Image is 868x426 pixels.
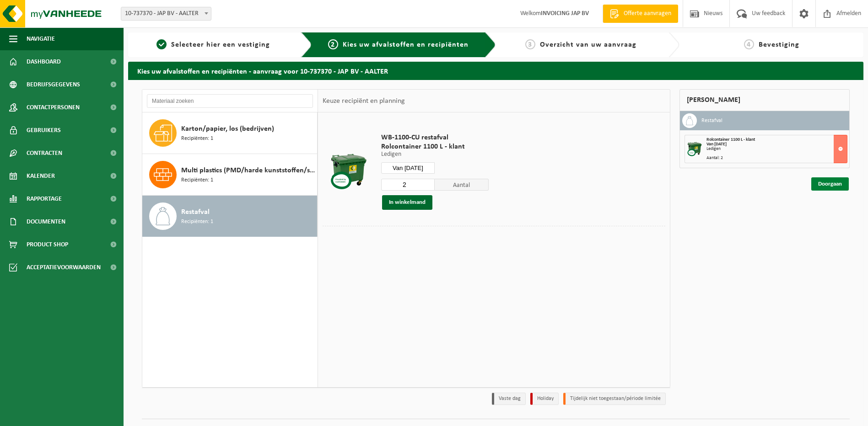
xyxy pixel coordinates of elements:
[133,39,294,50] a: 1Selecteer hier een vestiging
[381,151,489,158] p: Ledigen
[27,187,62,210] span: Rapportage
[27,96,80,119] span: Contactpersonen
[381,133,489,142] span: WB-1100-CU restafval
[27,27,55,50] span: Navigatie
[27,142,62,165] span: Contracten
[128,62,863,80] h2: Kies uw afvalstoffen en recipiënten - aanvraag voor 10-737370 - JAP BV - AALTER
[492,393,526,405] li: Vaste dag
[147,94,313,108] input: Materiaal zoeken
[121,7,211,20] span: 10-737370 - JAP BV - AALTER
[171,41,270,48] span: Selecteer hier een vestiging
[603,5,678,23] a: Offerte aanvragen
[435,179,489,191] span: Aantal
[706,156,847,160] div: Aantal: 2
[27,73,80,96] span: Bedrijfsgegevens
[706,147,847,151] div: Ledigen
[181,218,213,226] span: Recipiënten: 1
[181,134,213,143] span: Recipiënten: 1
[328,39,338,49] span: 2
[706,142,727,147] strong: Van [DATE]
[759,41,799,48] span: Bevestiging
[381,162,435,174] input: Selecteer datum
[181,176,213,185] span: Recipiënten: 1
[27,119,61,142] span: Gebruikers
[706,137,755,142] span: Rolcontainer 1100 L - klant
[744,39,754,49] span: 4
[142,154,318,196] button: Multi plastics (PMD/harde kunststoffen/spanbanden/EPS/folie naturel/folie gemengd) Recipiënten: 1
[142,196,318,237] button: Restafval Recipiënten: 1
[27,210,65,233] span: Documenten
[811,177,849,191] a: Doorgaan
[525,39,535,49] span: 3
[679,89,850,111] div: [PERSON_NAME]
[621,9,674,18] span: Offerte aanvragen
[27,233,68,256] span: Product Shop
[540,41,636,48] span: Overzicht van uw aanvraag
[181,207,210,218] span: Restafval
[541,10,589,17] strong: INVOICING JAP BV
[530,393,559,405] li: Holiday
[318,90,410,112] div: Keuze recipiënt en planning
[181,123,274,134] span: Karton/papier, los (bedrijven)
[142,112,318,154] button: Karton/papier, los (bedrijven) Recipiënten: 1
[121,7,211,21] span: 10-737370 - JAP BV - AALTER
[156,39,167,49] span: 1
[382,195,432,210] button: In winkelmand
[181,165,315,176] span: Multi plastics (PMD/harde kunststoffen/spanbanden/EPS/folie naturel/folie gemengd)
[27,50,61,73] span: Dashboard
[27,165,55,187] span: Kalender
[343,41,469,48] span: Kies uw afvalstoffen en recipiënten
[381,142,489,151] span: Rolcontainer 1100 L - klant
[563,393,666,405] li: Tijdelijk niet toegestaan/période limitée
[701,113,722,128] h3: Restafval
[27,256,101,279] span: Acceptatievoorwaarden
